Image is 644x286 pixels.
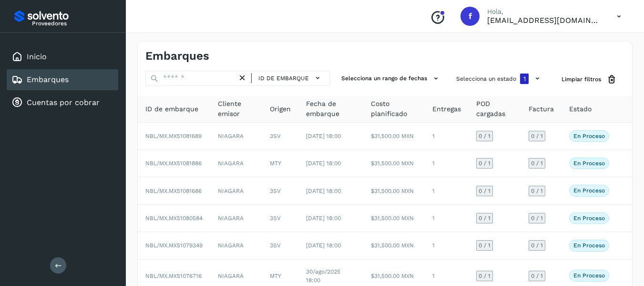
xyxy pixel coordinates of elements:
span: NBL/MX.MX51081686 [145,188,202,194]
td: $31,500.00 MXN [363,205,425,232]
span: ID de embarque [258,74,309,83]
td: $31,500.00 MXN [363,232,425,259]
td: NIAGARA [210,177,262,204]
button: ID de embarque [256,71,326,85]
span: 0 / 1 [531,215,543,221]
p: Proveedores [32,20,114,27]
button: Limpiar filtros [554,71,624,88]
span: [DATE] 18:00 [306,242,341,249]
button: Selecciona un rango de fechas [337,71,445,86]
span: [DATE] 18:00 [306,160,341,167]
span: 0 / 1 [531,243,543,248]
td: 1 [425,232,469,259]
td: 1 [425,177,469,204]
span: 0 / 1 [479,273,491,279]
span: Estado [569,104,592,114]
td: 3SV [262,232,298,259]
td: NIAGARA [210,150,262,177]
span: Origen [270,104,291,114]
span: [DATE] 18:00 [306,133,341,139]
span: 30/ago/2025 18:00 [306,268,340,284]
td: 3SV [262,205,298,232]
td: $31,500.00 MXN [363,123,425,150]
a: Embarques [27,75,69,84]
td: NIAGARA [210,232,262,259]
span: Fecha de embarque [306,99,356,119]
span: 0 / 1 [479,160,491,166]
span: Factura [529,104,554,114]
span: POD cargadas [476,99,513,119]
span: 0 / 1 [531,160,543,166]
h4: Embarques [145,49,209,63]
span: 0 / 1 [479,188,491,194]
p: En proceso [573,242,605,249]
p: En proceso [573,215,605,222]
span: [DATE] 18:00 [306,188,341,194]
a: Inicio [27,52,47,61]
span: 0 / 1 [479,215,491,221]
a: Cuentas por cobrar [27,98,100,107]
span: Cliente emisor [218,99,255,119]
span: Limpiar filtros [562,75,601,84]
p: Hola, [487,8,602,16]
span: 0 / 1 [479,133,491,139]
p: facturacion@hcarga.com [487,16,602,25]
p: En proceso [573,187,605,194]
p: En proceso [573,272,605,279]
span: 0 / 1 [531,188,543,194]
span: [DATE] 18:00 [306,215,341,222]
div: Embarques [7,69,118,90]
td: NIAGARA [210,123,262,150]
span: 0 / 1 [531,273,543,279]
td: 1 [425,123,469,150]
span: Entregas [432,104,461,114]
td: 3SV [262,177,298,204]
td: $31,500.00 MXN [363,150,425,177]
span: NBL/MX.MX51081886 [145,160,202,167]
div: Inicio [7,46,118,67]
span: NBL/MX.MX51079349 [145,242,203,249]
td: 1 [425,150,469,177]
span: ID de embarque [145,104,198,114]
p: En proceso [573,160,605,167]
span: 0 / 1 [479,243,491,248]
td: 1 [425,205,469,232]
p: En proceso [573,133,605,139]
td: NIAGARA [210,205,262,232]
div: Cuentas por cobrar [7,92,118,113]
button: Selecciona un estado1 [452,71,546,87]
td: 3SV [262,123,298,150]
span: NBL/MX.MX51080584 [145,215,203,222]
td: $31,500.00 MXN [363,177,425,204]
span: Costo planificado [371,99,418,119]
span: 0 / 1 [531,133,543,139]
span: NBL/MX.MX51081689 [145,133,202,139]
td: MTY [262,150,298,177]
span: 1 [523,75,526,82]
span: NBL/MX.MX51076716 [145,273,202,279]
